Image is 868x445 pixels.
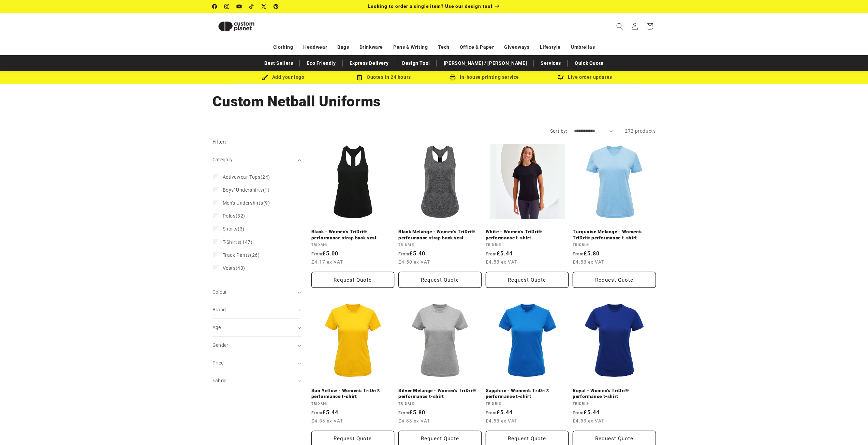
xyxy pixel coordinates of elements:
summary: Age (0 selected) [212,319,301,336]
a: Royal - Women's TriDri® performance t-shirt [573,388,656,400]
a: Clothing [273,41,293,53]
h1: Custom Netball Uniforms [212,92,656,111]
span: (1) [223,187,270,193]
span: (32) [223,213,245,219]
span: Shorts [223,226,238,232]
img: Order updates [558,74,564,80]
span: (43) [223,265,245,271]
span: Gender [212,342,229,348]
span: (26) [223,252,260,258]
a: Sapphire - Women's TriDri® performance t-shirt [486,388,569,400]
span: Activewear Tops [223,174,261,180]
span: Age [212,325,221,330]
button: Request Quote [573,272,656,288]
label: Sort by: [550,128,567,134]
a: Lifestyle [540,41,561,53]
span: Boys' Undershirts [223,187,263,193]
a: Bags [337,41,349,53]
a: Express Delivery [346,57,392,69]
span: Price [212,360,224,366]
summary: Brand (0 selected) [212,301,301,318]
summary: Search [612,19,627,34]
div: In-house printing service [434,73,535,81]
a: Drinkware [359,41,383,53]
summary: Category (0 selected) [212,151,301,168]
a: Umbrellas [571,41,595,53]
a: Design Tool [399,57,433,69]
a: [PERSON_NAME] / [PERSON_NAME] [440,57,530,69]
img: Order Updates Icon [356,74,363,80]
span: Polos [223,213,236,219]
a: Giveaways [504,41,529,53]
a: Pens & Writing [393,41,428,53]
summary: Gender (0 selected) [212,337,301,354]
a: Silver Melange - Women's TriDri® performance t-shirt [398,388,482,400]
a: Quick Quote [571,57,607,69]
a: White - Women's TriDri® performance t-shirt [486,229,569,241]
span: Brand [212,307,226,312]
span: Looking to order a single item? Use our design tool [368,3,492,9]
button: Request Quote [311,272,395,288]
summary: Price [212,354,301,372]
span: T-Shirts [223,239,240,245]
a: Services [537,57,564,69]
span: 272 products [625,128,656,134]
span: Men's Undershirts [223,200,263,206]
div: Live order updates [535,73,635,81]
summary: Colour (0 selected) [212,283,301,301]
button: Request Quote [398,272,482,288]
a: Custom Planet [210,13,283,40]
img: Custom Planet [212,16,260,37]
a: Eco Friendly [303,57,339,69]
a: Sun Yellow - Women's TriDri® performance t-shirt [311,388,395,400]
span: (24) [223,174,270,180]
span: (9) [223,200,270,206]
a: Turquoise Melange - Women's TriDri® performance t-shirt [573,229,656,241]
div: Add your logo [233,73,334,81]
img: In-house printing [450,74,456,80]
a: Tech [438,41,449,53]
span: Vests [223,265,236,271]
a: Headwear [303,41,327,53]
a: Office & Paper [460,41,494,53]
span: Colour [212,289,227,295]
h2: Filter: [212,138,226,146]
summary: Fabric (0 selected) [212,372,301,389]
span: Track Pants [223,252,250,258]
a: Black - Women's TriDri® performance strap back vest [311,229,395,241]
div: Quotes in 24 hours [334,73,434,81]
a: Black Melange - Women's TriDri® performance strap back vest [398,229,482,241]
span: Category [212,157,233,162]
span: (3) [223,226,245,232]
img: Brush Icon [262,74,268,80]
span: (147) [223,239,253,245]
span: Fabric [212,378,226,383]
button: Request Quote [486,272,569,288]
a: Best Sellers [261,57,296,69]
